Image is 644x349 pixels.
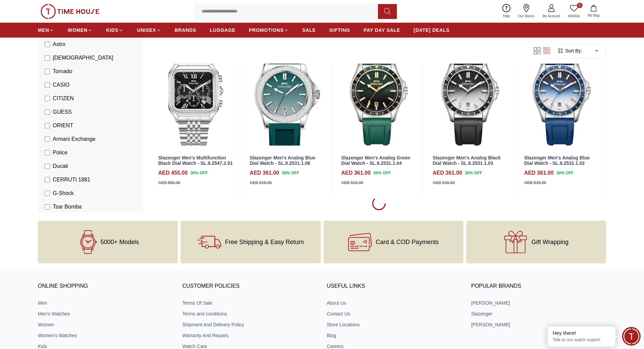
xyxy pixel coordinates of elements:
h4: AED 361.00 [250,169,279,177]
a: [PERSON_NAME] [471,300,606,306]
a: Slazenger [471,310,606,317]
span: Tsar Bomba [53,203,81,211]
a: Women's Watches [38,332,173,339]
input: CERRUTI 1881 [45,177,50,182]
input: CITIZEN [45,96,50,101]
a: LUGGAGE [210,24,236,36]
h4: AED 361.00 [341,169,371,177]
a: Slazenger Men's Analog Green Dial Watch - SL.9.2531.1.04 [341,155,410,166]
img: Slazenger Men's Analog Green Dial Watch - SL.9.2531.1.04 [334,38,423,150]
a: KIDS [106,24,123,36]
div: AED 515.00 [250,180,272,186]
span: 0 [577,3,582,8]
a: Women [38,321,173,328]
span: G-Shock [53,189,74,197]
a: Slazenger Men's Multifunction Black Dial Watch - SL.9.2547.2.01 [158,155,233,166]
img: Slazenger Men's Multifunction Black Dial Watch - SL.9.2547.2.01 [151,38,240,150]
button: My Bag [584,3,603,19]
span: CASIO [53,81,70,89]
a: Blog [327,332,462,339]
span: Help [500,14,513,19]
span: [DEMOGRAPHIC_DATA] [53,54,113,62]
a: SALE [302,24,316,36]
a: Contact Us [327,310,462,317]
span: 30 % OFF [282,170,299,176]
a: Shipment And Delivery Policy [182,321,317,328]
span: 30 % OFF [465,170,482,176]
a: Slazenger Men's Analog Blue Dial Watch - SL.9.2531.1.02 [524,155,590,166]
a: Terms Of Sale [182,300,317,306]
span: WOMEN [68,27,88,34]
span: My Account [540,14,563,19]
input: Astro [45,42,50,47]
input: [DEMOGRAPHIC_DATA] [45,55,50,61]
input: Tornado [45,69,50,74]
span: KIDS [106,27,118,34]
span: UNISEX [137,27,156,34]
span: Astro [53,40,65,48]
span: GUESS [53,108,72,116]
span: GIFTING [329,27,350,34]
input: Tsar Bomba [45,204,50,210]
a: UNISEX [137,24,161,36]
span: 5000+ Models [100,239,139,245]
span: 30 % OFF [373,170,390,176]
h4: AED 361.00 [524,169,553,177]
span: Armani Exchange [53,135,95,143]
h3: CUSTOMER POLICIES [182,281,317,291]
div: AED 515.00 [433,180,455,186]
span: 30 % OFF [190,170,208,176]
span: Sort By: [564,47,582,54]
a: BRANDS [175,24,196,36]
h3: USEFUL LINKS [327,281,462,291]
img: ... [41,4,99,19]
a: PROMOTIONS [249,24,289,36]
span: BRANDS [175,27,196,34]
div: AED 650.00 [158,180,180,186]
a: Men [38,300,173,306]
a: Slazenger Men's Analog Blue Dial Watch - SL.9.2531.1.06 [250,155,315,166]
span: CITIZEN [53,94,74,103]
span: Wishlist [566,14,582,19]
div: Hey there! [553,330,610,336]
a: WOMEN [68,24,93,36]
a: Men's Watches [38,310,173,317]
span: Police [53,149,68,157]
h3: ONLINE SHOPPING [38,281,173,291]
img: Slazenger Men's Analog Black Dial Watch - SL.9.2531.1.03 [426,38,515,150]
a: GIFTING [329,24,350,36]
img: Slazenger Men's Analog Blue Dial Watch - SL.9.2531.1.02 [517,38,606,150]
input: Police [45,150,50,155]
div: Chat Widget [622,327,641,346]
a: PAY DAY SALE [364,24,400,36]
span: [DATE] DEALS [414,27,450,34]
div: AED 515.00 [524,180,546,186]
h3: Popular Brands [471,281,606,291]
span: PAY DAY SALE [364,27,400,34]
input: CASIO [45,82,50,88]
a: MEN [38,24,54,36]
span: My Bag [585,13,602,18]
input: Armani Exchange [45,136,50,142]
a: Terms and conditions [182,310,317,317]
a: Store Locations [327,321,462,328]
span: Free Shipping & Easy Return [225,239,304,245]
span: CERRUTI 1881 [53,176,90,184]
span: 30 % OFF [556,170,574,176]
h4: AED 361.00 [433,169,462,177]
span: Tornado [53,67,72,75]
input: GUESS [45,109,50,115]
a: Slazenger Men's Analog Blue Dial Watch - SL.9.2531.1.06 [243,38,332,150]
span: SALE [302,27,316,34]
button: Sort By: [557,47,582,54]
span: Card & COD Payments [376,239,439,245]
p: Talk to our watch expert! [553,337,610,343]
a: Our Stores [514,3,539,20]
input: G-Shock [45,191,50,196]
a: Slazenger Men's Analog Black Dial Watch - SL.9.2531.1.03 [433,155,501,166]
input: ORIENT [45,123,50,128]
